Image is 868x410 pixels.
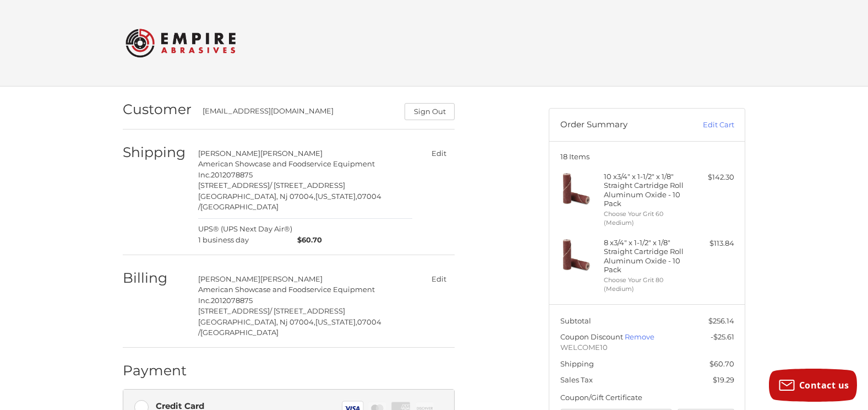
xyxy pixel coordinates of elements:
[292,235,323,246] span: $60.70
[423,145,455,161] button: Edit
[560,316,591,325] span: Subtotal
[198,306,270,315] span: [STREET_ADDRESS]
[708,316,734,325] span: $256.14
[203,106,394,120] div: [EMAIL_ADDRESS][DOMAIN_NAME]
[198,317,315,326] span: [GEOGRAPHIC_DATA], Nj 07004,
[315,317,357,326] span: [US_STATE],
[711,332,734,341] span: -$25.61
[691,238,734,249] div: $113.84
[123,269,187,287] h2: Billing
[691,172,734,183] div: $142.30
[560,342,734,353] span: WELCOME10
[604,172,688,208] h4: 10 x 3/4" x 1-1/2" x 1/8" Straight Cartridge Roll Aluminum Oxide - 10 Pack
[200,202,279,211] span: [GEOGRAPHIC_DATA]
[198,192,315,201] span: [GEOGRAPHIC_DATA], Nj 07004,
[679,120,734,131] a: Edit Cart
[123,362,187,379] h2: Payment
[769,369,857,402] button: Contact us
[123,101,192,118] h2: Customer
[125,21,236,64] img: Empire Abrasives
[211,170,253,179] span: 2012078875
[260,274,323,283] span: [PERSON_NAME]
[560,375,593,384] span: Sales Tax
[198,149,260,158] span: [PERSON_NAME]
[270,306,345,315] span: / [STREET_ADDRESS]
[198,274,260,283] span: [PERSON_NAME]
[405,103,455,120] button: Sign Out
[270,181,345,190] span: / [STREET_ADDRESS]
[604,238,688,274] h4: 8 x 3/4" x 1-1/2" x 1/8" Straight Cartridge Roll Aluminum Oxide - 10 Pack
[560,392,734,403] div: Coupon/Gift Certificate
[560,152,734,161] h3: 18 Items
[260,149,323,158] span: [PERSON_NAME]
[123,144,187,161] h2: Shipping
[198,159,375,179] span: American Showcase and Foodservice Equipment Inc.
[560,359,594,368] span: Shipping
[211,296,253,305] span: 2012078875
[423,271,455,287] button: Edit
[315,192,357,201] span: [US_STATE],
[625,332,654,341] a: Remove
[560,120,679,131] h3: Order Summary
[198,181,270,190] span: [STREET_ADDRESS]
[604,209,688,228] li: Choose Your Grit 60 (Medium)
[713,375,734,384] span: $19.29
[709,359,734,368] span: $60.70
[560,332,625,341] span: Coupon Discount
[198,235,292,246] span: 1 business day
[200,328,279,337] span: [GEOGRAPHIC_DATA]
[799,379,849,391] span: Contact us
[198,224,292,245] span: UPS® (UPS Next Day Air®)
[604,276,688,294] li: Choose Your Grit 80 (Medium)
[198,285,375,305] span: American Showcase and Foodservice Equipment Inc.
